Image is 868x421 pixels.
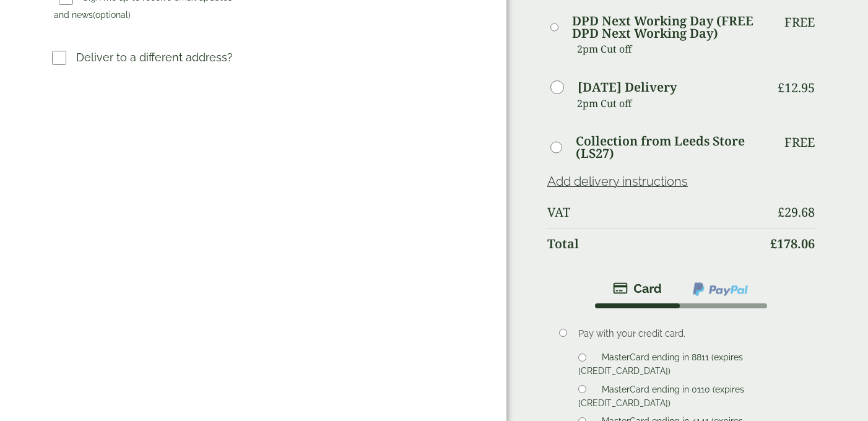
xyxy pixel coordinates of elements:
p: Deliver to a different address? [76,49,233,66]
bdi: 178.06 [770,235,815,252]
bdi: 29.68 [778,204,815,220]
label: MasterCard ending in 8811 (expires [CREDIT_CARD_DATA]) [578,352,743,380]
p: 2pm Cut off [577,40,762,58]
p: Pay with your credit card. [578,327,797,341]
label: DPD Next Working Day (FREE DPD Next Working Day) [572,15,762,40]
p: 2pm Cut off [577,94,762,113]
label: MasterCard ending in 0110 (expires [CREDIT_CARD_DATA]) [578,384,744,412]
span: £ [778,204,784,220]
p: Free [784,15,815,30]
img: ppcp-gateway.png [692,281,749,297]
bdi: 12.95 [778,79,815,96]
label: Collection from Leeds Store (LS27) [576,135,762,160]
label: [DATE] Delivery [578,81,677,93]
span: £ [770,235,777,252]
p: Free [784,135,815,150]
span: £ [778,79,784,96]
a: Add delivery instructions [547,174,688,189]
th: VAT [547,197,762,227]
img: stripe.png [613,281,662,296]
th: Total [547,228,762,259]
span: (optional) [93,10,131,20]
